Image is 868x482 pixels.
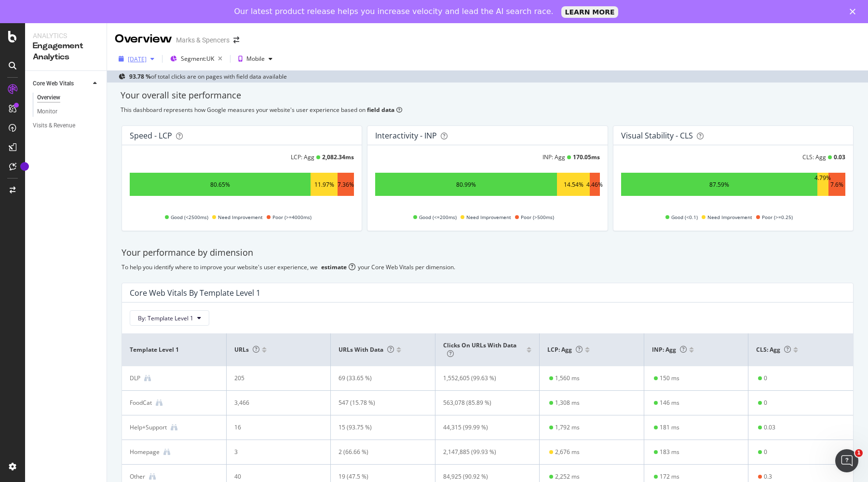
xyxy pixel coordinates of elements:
div: 40 [234,472,314,481]
div: 1,560 ms [555,374,580,383]
div: Marks & Spencers [176,35,230,45]
div: Visits & Revenue [33,121,75,131]
span: Segment: UK [181,55,214,63]
div: Homepage [130,448,160,456]
span: LCP: Agg [547,345,583,354]
div: 15 (93.75 %) [339,423,418,432]
div: 2 (66.66 %) [339,448,418,456]
div: Overview [37,93,60,103]
div: 7.36% [338,180,354,189]
iframe: Intercom live chat [835,449,858,472]
div: Interactivity - INP [375,131,437,140]
button: By: Template Level 1 [130,310,209,326]
div: 0.03 [834,153,845,161]
span: Good (<=200ms) [419,211,457,223]
a: LEARN MORE [561,6,619,18]
span: Template Level 1 [130,345,216,354]
div: 16 [234,423,314,432]
div: INP: Agg [542,153,565,161]
div: 44,315 (99.99 %) [443,423,523,432]
div: 0 [764,448,767,456]
div: 183 ms [660,448,679,456]
div: 181 ms [660,423,679,432]
div: Tooltip anchor [20,162,29,171]
div: LCP: Agg [291,153,314,161]
div: Your overall site performance [121,89,854,102]
span: CLS: Agg [756,345,791,354]
div: Core Web Vitals By Template Level 1 [130,288,260,298]
div: 19 (47.5 %) [339,472,418,481]
div: 1,792 ms [555,423,580,432]
span: INP: Agg [652,345,687,354]
div: of total clicks are on pages with field data available [129,72,287,81]
span: Good (<0.1) [671,211,698,223]
div: 11.97% [314,180,334,189]
div: Overview [115,31,172,47]
b: field data [367,106,394,114]
div: 547 (15.78 %) [339,399,418,407]
span: URLs [234,345,259,354]
div: estimate [321,263,347,271]
div: Analytics [33,31,99,41]
span: Need Improvement [466,211,511,223]
div: Monitor [37,107,57,117]
div: 205 [234,374,314,383]
a: Monitor [37,107,100,117]
div: 3 [234,448,314,456]
div: 4.46% [586,180,603,189]
a: Overview [37,93,100,103]
div: This dashboard represents how Google measures your website's user experience based on [121,106,854,114]
span: Poor (>500ms) [521,211,554,223]
div: CLS: Agg [802,153,826,161]
span: Clicks on URLs with data [443,341,516,358]
div: 2,676 ms [555,448,580,456]
span: Poor (>=0.25) [762,211,793,223]
div: 0.03 [764,423,775,432]
div: 0 [764,374,767,383]
span: Need Improvement [707,211,752,223]
span: By: Template Level 1 [138,314,193,322]
b: 93.78 % [129,72,151,81]
div: 0.3 [764,472,772,481]
div: 2,082.34 ms [322,153,354,161]
div: 172 ms [660,472,679,481]
div: 7.6% [830,180,843,189]
div: 4.79% [814,174,831,195]
div: 146 ms [660,399,679,407]
div: 84,925 (90.92 %) [443,472,523,481]
div: Visual Stability - CLS [621,131,693,140]
div: Our latest product release helps you increase velocity and lead the AI search race. [234,7,554,16]
span: 1 [855,449,863,457]
div: 80.99% [456,180,476,189]
div: 87.59% [709,180,729,189]
div: 80.65% [210,180,230,189]
div: Your performance by dimension [122,247,854,259]
div: 1,308 ms [555,399,580,407]
div: Close [850,9,859,14]
div: Engagement Analytics [33,41,99,63]
span: Poor (>=4000ms) [272,211,312,223]
div: Core Web Vitals [33,79,74,89]
div: Speed - LCP [130,131,172,140]
div: [DATE] [128,55,147,63]
div: Help+Support [130,423,167,432]
div: 2,252 ms [555,472,580,481]
div: 3,466 [234,399,314,407]
div: 2,147,885 (99.93 %) [443,448,523,456]
a: Core Web Vitals [33,79,90,89]
span: Need Improvement [218,211,263,223]
span: URLs with data [339,345,394,354]
div: FoodCat [130,399,152,407]
a: Visits & Revenue [33,121,100,131]
div: 170.05 ms [573,153,600,161]
button: Mobile [234,51,276,67]
span: Good (<2500ms) [171,211,208,223]
div: 14.54% [564,180,583,189]
button: [DATE] [115,51,158,67]
div: To help you identify where to improve your website's user experience, we your Core Web Vitals per... [122,263,854,271]
div: 563,078 (85.89 %) [443,399,523,407]
button: Segment:UK [166,51,226,67]
div: 150 ms [660,374,679,383]
div: Other [130,472,145,481]
div: arrow-right-arrow-left [233,37,239,43]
